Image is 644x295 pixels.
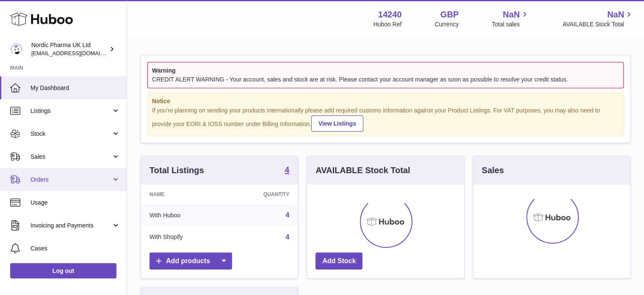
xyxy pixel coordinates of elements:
[607,9,624,20] span: NaN
[31,50,124,56] span: [EMAIL_ADDRESS][DOMAIN_NAME]
[141,185,226,204] th: Name
[562,9,634,28] a: NaN AVAILABLE Stock Total
[10,263,116,278] a: Log out
[492,9,529,28] a: NaN Total sales
[373,20,402,28] div: Huboo Ref
[149,165,204,176] h3: Total Listings
[285,166,289,176] a: 4
[30,222,111,230] span: Invoicing and Payments
[562,20,634,28] span: AVAILABLE Stock Total
[435,20,459,28] div: Currency
[152,97,619,105] strong: Notice
[503,9,520,20] span: NaN
[30,176,111,184] span: Orders
[152,107,619,132] div: If you're planning on sending your products internationally please add required customs informati...
[10,43,23,56] img: ruzana_parkhomenko@wow24-7.io
[30,107,111,115] span: Listings
[30,199,120,207] span: Usage
[30,153,111,161] span: Sales
[315,165,410,176] h3: AVAILABLE Stock Total
[30,244,120,253] span: Cases
[149,253,232,270] a: Add products
[152,67,619,75] strong: Warning
[440,9,459,20] strong: GBP
[30,84,120,92] span: My Dashboard
[141,204,226,226] td: With Huboo
[311,115,363,132] a: View Listings
[31,41,108,57] div: Nordic Pharma UK Ltd
[285,233,289,241] a: 4
[226,185,298,204] th: Quantity
[315,253,362,270] a: Add Stock
[482,165,504,176] h3: Sales
[285,211,289,219] a: 4
[152,76,619,84] div: CREDIT ALERT WARNING - Your account, sales and stock are at risk. Please contact your account man...
[285,166,289,174] strong: 4
[378,9,402,20] strong: 14240
[141,226,226,248] td: With Shopify
[492,20,529,28] span: Total sales
[30,130,111,138] span: Stock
